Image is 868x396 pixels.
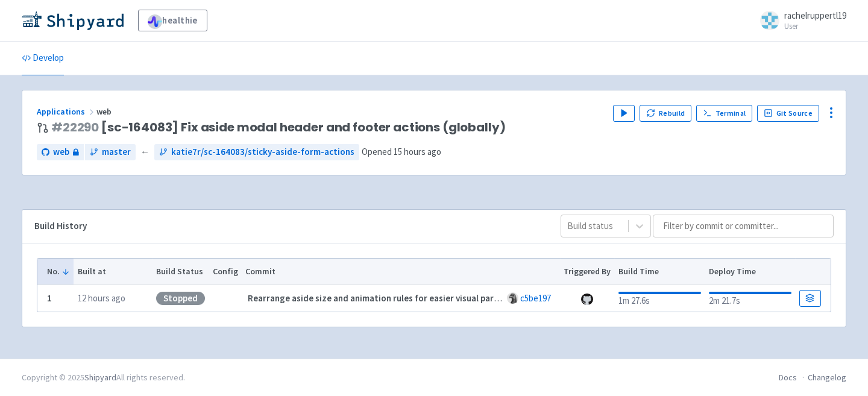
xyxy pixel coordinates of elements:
a: master [85,144,136,160]
div: Stopped [156,292,205,305]
span: [sc-164083] Fix aside modal header and footer actions (globally) [51,121,505,134]
span: web [53,145,69,159]
small: User [784,22,846,30]
th: Deploy Time [705,259,795,285]
a: Build Details [799,290,821,307]
span: web [96,106,113,117]
button: No. [47,265,70,278]
a: web [37,144,84,160]
div: 1m 27.6s [618,289,701,308]
input: Filter by commit or committer... [653,215,834,237]
span: Opened [362,146,441,157]
a: c5be197 [520,292,551,304]
th: Build Status [152,259,209,285]
span: ← [140,145,149,159]
b: 1 [47,292,52,304]
div: Build History [34,219,541,233]
strong: Rearrange aside size and animation rules for easier visual parsing with actions row [248,292,580,304]
div: Copyright © 2025 All rights reserved. [22,371,185,384]
a: Docs [779,372,797,383]
a: Applications [37,106,96,117]
a: rachelruppertl19 User [753,11,846,30]
th: Commit [242,259,560,285]
div: 2m 21.7s [709,289,791,308]
button: Rebuild [640,105,691,122]
a: Terminal [696,105,752,122]
a: healthie [138,10,207,31]
span: rachelruppertl19 [784,10,846,21]
a: katie7r/sc-164083/sticky-aside-form-actions [154,144,359,160]
th: Build Time [614,259,705,285]
a: Develop [22,42,64,75]
a: Shipyard [84,372,116,383]
th: Built at [74,259,152,285]
a: Git Source [757,105,819,122]
span: master [102,145,131,159]
th: Triggered By [560,259,615,285]
a: Changelog [808,372,846,383]
time: 12 hours ago [78,292,125,304]
time: 15 hours ago [394,146,441,157]
button: Play [613,105,635,122]
span: katie7r/sc-164083/sticky-aside-form-actions [171,145,354,159]
th: Config [209,259,242,285]
img: Shipyard logo [22,11,124,30]
a: #22290 [51,119,99,136]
